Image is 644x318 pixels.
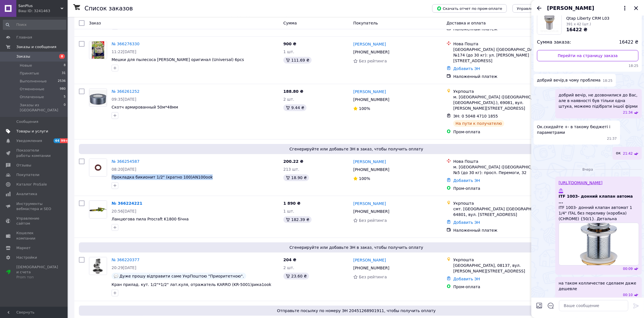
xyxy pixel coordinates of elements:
[89,21,101,25] span: Заказ
[453,164,554,175] div: м. [GEOGRAPHIC_DATA] ([GEOGRAPHIC_DATA].), №5 (до 30 кг): просп. Перемоги, 32
[54,138,60,143] span: 44
[537,64,638,68] span: 18:25 10.10.2025
[112,217,189,221] a: Ланцюгова пила Procraft K1800 бічна
[353,41,386,47] a: [PERSON_NAME]
[283,258,296,262] span: 204 ₴
[453,74,554,79] div: Наложенный платеж
[559,92,638,109] span: добрий вечір, не дозвонилися до Вас, але в наявності був тільки одна штука, можемо підібрати іншо...
[20,79,47,84] span: Выполненные
[16,119,38,124] span: Сообщения
[359,176,370,181] span: 100%
[283,57,312,64] div: 111.69 ₴
[16,54,30,59] span: Заказы
[453,114,498,118] span: ЭН: 0 5048 4710 1855
[537,124,617,135] span: Ок.скидайте +- в такому бюджеті і параметрами
[603,78,613,83] span: 18:25 10.10.2025
[537,10,561,34] img: 3524175450_w1000_h1000_donnij-klapan-dlya.jpg
[453,41,554,47] div: Нова Пошта
[623,293,633,297] span: 00:10 11.10.2025
[283,104,307,111] div: 9.44 ₴
[537,77,601,83] span: добрий вечір,в чому проблема
[64,63,66,68] span: 8
[353,257,386,263] a: [PERSON_NAME]
[16,201,52,211] span: Инструменты вебмастера и SEO
[283,273,309,279] div: 23.60 ₴
[359,218,387,223] span: Без рейтинга
[537,39,571,46] span: Сумма заказа:
[112,97,136,102] span: 09:35[DATE]
[453,257,554,263] div: Укрпошта
[453,186,554,191] div: Пром-оплата
[453,227,554,233] div: Наложенный платеж
[623,151,633,156] span: 21:42 10.10.2025
[89,90,107,105] img: Фото товару
[547,302,554,309] button: Открыть шаблоны ответов
[283,209,294,213] span: 1 шт.
[64,94,66,100] span: 5
[559,280,638,292] span: на таком колличестве сделаем даже дешевле
[283,174,309,181] div: 18.90 ₴
[283,265,294,270] span: 2 шт.
[359,59,387,63] span: Без рейтинга
[112,175,213,179] a: Прокладка бикионит 1/2" (кратно 100)AN100ook
[16,265,58,280] span: [DEMOGRAPHIC_DATA] и счета
[283,216,312,223] div: 182.39 ₴
[559,181,603,185] a: [URL][DOMAIN_NAME]
[81,245,632,250] span: Сгенерируйте или добавьте ЭН в заказ, чтобы получить оплату
[517,6,561,11] span: Управление статусами
[283,159,303,164] span: 200.22 ₴
[114,274,118,278] img: :speech_balloon:
[353,159,386,164] a: [PERSON_NAME]
[453,220,480,225] a: Добавить ЭН
[283,167,299,172] span: 213 шт.
[16,255,37,260] span: Настройки
[353,209,389,214] span: [PHONE_NUMBER]
[537,50,638,61] a: Перейти на страницу заказа
[85,5,133,12] h1: Список заказов
[20,71,39,76] span: Принятые
[81,146,632,152] span: Сгенерируйте или добавьте ЭН в заказ, чтобы получить оплату
[453,277,480,281] a: Добавить ЭН
[16,138,42,143] span: Уведомления
[359,275,387,279] span: Без рейтинга
[112,57,244,62] span: Мешки для пылесоса [PERSON_NAME] оригинал (Universal) 6pcs
[453,89,554,94] div: Укрпошта
[62,71,66,76] span: 31
[607,136,617,141] span: 21:37 10.10.2025
[112,265,136,270] span: 20:29[DATE]
[453,94,554,111] div: м. [GEOGRAPHIC_DATA] ([GEOGRAPHIC_DATA], [GEOGRAPHIC_DATA].), 69081, вул. [PERSON_NAME][STREET_AD...
[16,275,58,280] div: Prom топ
[112,209,136,213] span: 20:56[DATE]
[20,63,32,68] span: Новые
[89,159,107,176] img: Фото товару
[453,129,554,135] div: Пром-оплата
[18,3,61,8] span: SanPlus
[112,282,271,287] a: Кран прилад. кут. 1/2"*1/2" лат.куля, отражатель KARRO (KR-5001)рика1ook
[89,257,107,275] a: Фото товару
[547,4,628,12] button: [PERSON_NAME]
[112,258,139,262] a: № 366220377
[89,200,107,218] a: Фото товару
[112,105,178,109] a: Скотч армированный 50м*48мм
[453,206,554,217] div: смт. [GEOGRAPHIC_DATA] ([GEOGRAPHIC_DATA].), 64801, вул. [STREET_ADDRESS]
[534,166,642,172] div: 11.10.2025
[616,150,621,156] span: ок
[16,182,47,187] span: Каталог ProSale
[353,201,386,206] a: [PERSON_NAME]
[283,21,297,25] span: Сумма
[16,216,52,226] span: Управление сайтом
[112,167,136,172] span: 08:20[DATE]
[16,44,56,49] span: Заказы и сообщения
[112,159,139,164] a: № 366254587
[283,97,294,102] span: 2 шт.
[353,21,378,25] span: Покупатель
[547,4,594,12] span: [PERSON_NAME]
[89,201,107,218] img: Фото товару
[16,35,32,40] span: Главная
[16,163,31,168] span: Отзывы
[16,129,48,134] span: Товары и услуги
[18,8,68,13] div: Ваш ID: 3241463
[559,223,639,265] img: ITF 1003- донний клапан автома ...
[20,94,44,100] span: Оплаченные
